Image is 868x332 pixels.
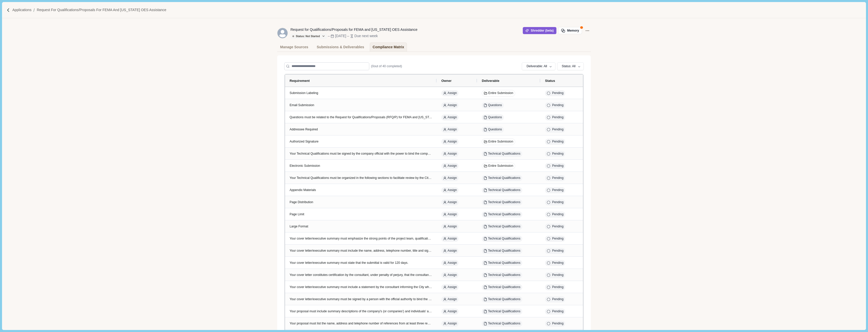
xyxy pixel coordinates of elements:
[448,164,457,168] span: Assign
[441,90,459,97] button: Assign
[448,224,457,229] span: Assign
[448,321,457,326] span: Assign
[482,151,522,157] button: Technical Qualifications
[558,27,582,34] button: Memory
[552,115,563,120] div: Pending
[545,260,565,266] button: Pending
[448,212,457,217] span: Assign
[552,91,563,96] div: Pending
[441,296,459,303] button: Assign
[448,309,457,314] span: Assign
[523,27,556,34] button: Shredder (beta)
[441,79,451,83] span: Owner
[552,309,563,314] div: Pending
[448,103,457,108] span: Assign
[441,248,459,254] button: Assign
[552,127,563,132] div: Pending
[441,224,459,230] button: Assign
[448,285,457,290] span: Assign
[37,7,166,13] p: Request for Qualifications/Proposals for FEMA and [US_STATE] OES Assistance
[545,114,565,121] button: Pending
[482,90,515,97] button: Entire Submission
[552,285,563,290] div: Pending
[290,103,432,108] div: Email Submission
[557,62,584,70] button: Status: All
[290,273,432,277] div: Your cover letter constitutes certification by the consultant, under penalty of perjury, that the...
[441,175,459,181] button: Assign
[290,309,432,314] div: Your proposal must include summary descriptions of the company's (or companies') and individuals'...
[545,236,565,242] button: Pending
[441,187,459,194] button: Assign
[552,188,563,193] div: Pending
[545,284,565,291] button: Pending
[552,164,563,168] div: Pending
[290,188,432,193] div: Appendix Materials
[448,297,457,302] span: Assign
[552,261,563,265] div: Pending
[441,321,459,327] button: Assign
[482,199,522,206] button: Technical Qualifications
[448,236,457,241] span: Assign
[545,79,555,83] span: Status
[441,236,459,242] button: Assign
[335,33,346,39] div: [DATE]
[552,212,563,217] div: Pending
[545,163,565,169] button: Pending
[545,102,565,109] button: Pending
[552,321,563,326] div: Pending
[441,139,459,145] button: Assign
[552,297,563,302] div: Pending
[441,211,459,218] button: Assign
[441,114,459,121] button: Assign
[552,200,563,205] div: Pending
[522,62,555,70] button: Deliverable: All
[545,296,565,303] button: Pending
[314,42,367,52] a: Submissions & Deliverables
[482,236,522,242] button: Technical Qualifications
[552,273,563,277] div: Pending
[482,309,522,315] button: Technical Qualifications
[441,163,459,169] button: Assign
[6,8,11,12] img: Forward slash icon
[441,260,459,266] button: Assign
[441,272,459,278] button: Assign
[482,187,522,194] button: Technical Qualifications
[292,35,320,38] div: Status: Not Started
[290,176,432,180] div: Your Technical Qualifications must be organized in the following sections to facilitate review by...
[448,176,457,180] span: Assign
[448,152,457,156] span: Assign
[290,127,432,132] div: Addressee Required
[584,27,591,34] button: Application Actions
[482,284,522,291] button: Technical Qualifications
[354,33,378,39] div: Due next week
[562,64,575,69] div: Status: All
[482,175,522,181] button: Technical Qualifications
[482,102,504,109] button: Questions
[552,152,563,156] div: Pending
[545,211,565,218] button: Pending
[441,127,459,133] button: Assign
[441,309,459,315] button: Assign
[552,103,563,108] div: Pending
[290,297,432,302] div: Your cover letter/executive summary must be signed by a person with the official authority to bin...
[545,187,565,194] button: Pending
[371,64,402,69] span: ( 0 out of 40 completed)
[370,42,407,52] a: Compliance Matrix
[482,248,522,254] button: Technical Qualifications
[545,175,565,181] button: Pending
[545,309,565,315] button: Pending
[290,321,432,326] div: Your proposal must list the name, address and telephone number of references from at least three ...
[373,43,404,52] div: Compliance Matrix
[290,115,432,120] div: Questions must be related to the Request for Qualifications/Proposals (RFQ/P) for FEMA and [US_ST...
[448,273,457,277] span: Assign
[552,176,563,180] div: Pending
[448,115,457,120] span: Assign
[290,79,310,83] span: Requirement
[545,151,565,157] button: Pending
[545,199,565,206] button: Pending
[441,284,459,291] button: Assign
[448,139,457,144] span: Assign
[545,90,565,97] button: Pending
[482,260,522,266] button: Technical Qualifications
[482,138,515,145] button: Entire Submission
